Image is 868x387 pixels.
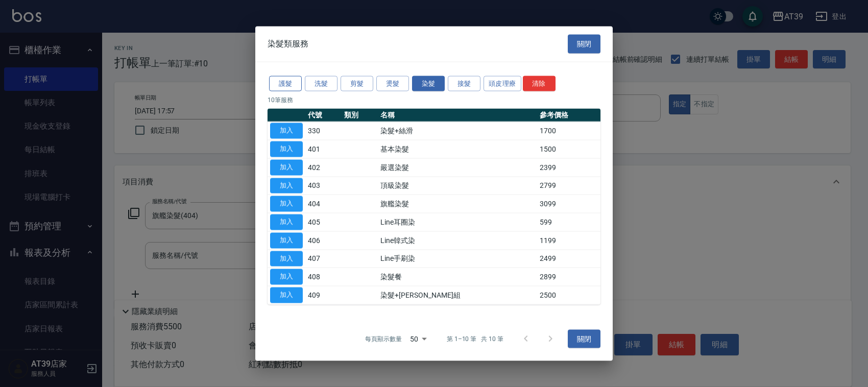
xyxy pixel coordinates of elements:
[305,158,342,177] td: 402
[537,286,600,304] td: 2500
[305,109,342,122] th: 代號
[568,329,600,348] button: 關閉
[537,213,600,231] td: 599
[537,268,600,286] td: 2899
[412,76,445,91] button: 染髮
[305,195,342,213] td: 404
[270,214,303,230] button: 加入
[376,76,409,91] button: 燙髮
[305,213,342,231] td: 405
[305,286,342,304] td: 409
[537,109,600,122] th: 參考價格
[270,251,303,267] button: 加入
[378,286,537,304] td: 染髮+[PERSON_NAME]組
[378,109,537,122] th: 名稱
[305,177,342,195] td: 403
[537,122,600,140] td: 1700
[378,231,537,250] td: Line韓式染
[537,250,600,268] td: 2499
[378,213,537,231] td: Line耳圈染
[305,122,342,140] td: 330
[305,231,342,250] td: 406
[378,250,537,268] td: Line手刷染
[268,39,308,49] span: 染髮類服務
[268,95,600,105] p: 10 筆服務
[447,334,503,343] p: 第 1–10 筆 共 10 筆
[523,76,556,91] button: 清除
[378,140,537,158] td: 基本染髮
[270,123,303,139] button: 加入
[270,178,303,194] button: 加入
[270,196,303,212] button: 加入
[341,76,373,91] button: 剪髮
[270,287,303,303] button: 加入
[342,109,378,122] th: 類別
[270,232,303,248] button: 加入
[448,76,480,91] button: 接髮
[305,268,342,286] td: 408
[305,76,337,91] button: 洗髮
[365,334,402,343] p: 每頁顯示數量
[305,140,342,158] td: 401
[537,140,600,158] td: 1500
[406,325,430,352] div: 50
[484,76,521,91] button: 頭皮理療
[568,35,600,54] button: 關閉
[378,268,537,286] td: 染髮餐
[305,250,342,268] td: 407
[378,158,537,177] td: 嚴選染髮
[270,141,303,157] button: 加入
[537,231,600,250] td: 1199
[378,122,537,140] td: 染髮+絲滑
[537,177,600,195] td: 2799
[269,76,302,91] button: 護髮
[270,159,303,175] button: 加入
[537,195,600,213] td: 3099
[378,177,537,195] td: 頂級染髮
[537,158,600,177] td: 2399
[378,195,537,213] td: 旗艦染髮
[270,269,303,285] button: 加入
